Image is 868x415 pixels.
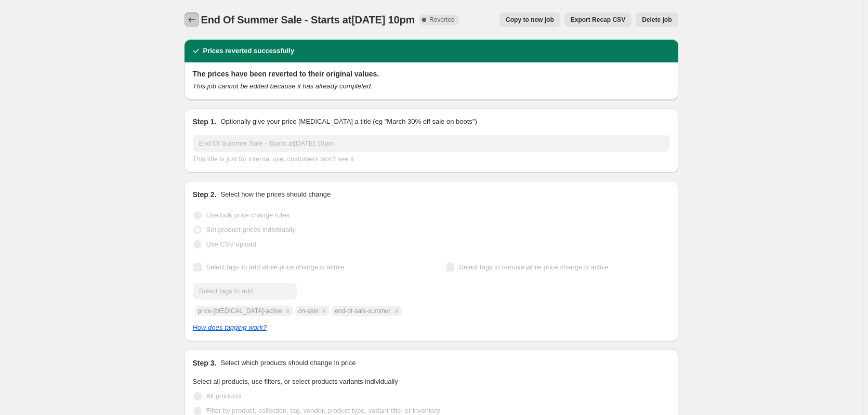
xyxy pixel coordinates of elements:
[193,358,217,368] h2: Step 3.
[193,283,297,300] input: Select tags to add
[203,46,295,56] h2: Prices reverted successfully
[429,16,455,24] span: Reverted
[642,16,672,24] span: Delete job
[220,116,477,127] p: Optionally give your price [MEDICAL_DATA] a title (eg "March 30% off sale on boots")
[193,116,217,127] h2: Step 1.
[193,323,267,331] a: How does tagging work?
[499,12,560,27] button: Copy to new job
[193,189,217,200] h2: Step 2.
[636,12,678,27] button: Delete job
[206,263,345,271] span: Select tags to add while price change is active
[206,392,242,400] span: All products
[206,226,296,234] span: Set product prices individually
[206,211,290,219] span: Use bulk price change rules
[193,82,373,90] i: This job cannot be edited because it has already completed.
[193,378,398,385] span: Select all products, use filters, or select products variants individually
[206,407,440,414] span: Filter by product, collection, tag, vendor, product type, variant title, or inventory
[201,14,415,25] span: End Of Summer Sale - Starts at[DATE] 10pm
[506,16,554,24] span: Copy to new job
[193,155,354,163] span: This title is just for internal use, customers won't see it
[185,12,199,27] button: Price change jobs
[193,69,670,79] h2: The prices have been reverted to their original values.
[571,16,625,24] span: Export Recap CSV
[193,135,670,152] input: 30% off holiday sale
[564,12,632,27] button: Export Recap CSV
[206,240,256,248] span: Use CSV upload
[459,263,609,271] span: Select tags to remove while price change is active
[220,189,331,200] p: Select how the prices should change
[220,358,356,368] p: Select which products should change in price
